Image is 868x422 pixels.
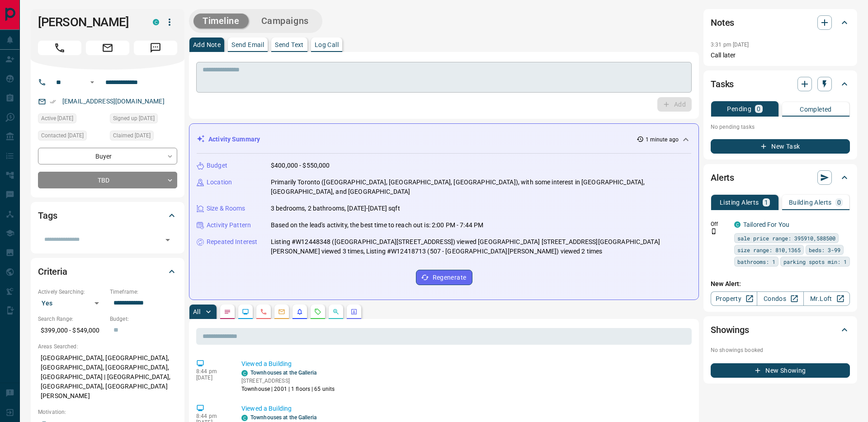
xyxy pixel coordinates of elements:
div: Tasks [711,73,850,95]
svg: Agent Actions [350,308,358,315]
svg: Opportunities [332,308,340,315]
div: Notes [711,12,850,33]
span: size range: 810,1365 [737,245,801,254]
span: beds: 3-99 [809,245,840,254]
p: Listing #W12448348 ([GEOGRAPHIC_DATA][STREET_ADDRESS]) viewed [GEOGRAPHIC_DATA] [STREET_ADDRESS][... [271,237,691,256]
p: [GEOGRAPHIC_DATA], [GEOGRAPHIC_DATA], [GEOGRAPHIC_DATA], [GEOGRAPHIC_DATA], [GEOGRAPHIC_DATA] | [... [38,351,177,403]
div: condos.ca [734,221,741,228]
p: 0 [757,106,760,112]
p: 8:44 pm [196,413,228,419]
span: Active [DATE] [41,114,73,123]
div: Sun Oct 12 2025 [110,131,177,143]
p: Log Call [315,42,339,48]
h2: Showings [711,323,749,337]
svg: Listing Alerts [296,308,303,315]
svg: Push Notification Only [711,228,717,234]
h2: Alerts [711,170,734,185]
span: Message [134,41,177,55]
a: Townhouses at the Galleria [250,414,316,421]
h2: Tasks [711,77,734,91]
p: Completed [800,106,832,113]
p: Based on the lead's activity, the best time to reach out is: 2:00 PM - 7:44 PM [271,220,483,230]
a: Tailored For You [743,221,789,228]
p: All [193,309,200,315]
div: TBD [38,172,177,188]
span: Signed up [DATE] [113,114,155,123]
p: Repeated Interest [207,237,257,247]
p: 3:31 pm [DATE] [711,42,749,48]
span: Email [86,41,129,55]
p: Actively Searching: [38,288,105,296]
p: Timeframe: [110,288,177,296]
svg: Email Verified [50,98,56,105]
button: New Showing [711,363,850,378]
div: Alerts [711,167,850,188]
p: Send Email [231,42,264,48]
p: Budget: [110,315,177,323]
p: No pending tasks [711,120,850,134]
span: parking spots min: 1 [783,257,847,266]
p: 3 bedrooms, 2 bathrooms, [DATE]-[DATE] sqft [271,204,400,213]
div: Tags [38,205,177,226]
button: Timeline [193,14,249,28]
div: Activity Summary1 minute ago [197,131,691,148]
a: [EMAIL_ADDRESS][DOMAIN_NAME] [62,98,165,105]
p: Activity Summary [208,135,260,144]
p: 8:44 pm [196,368,228,375]
h1: [PERSON_NAME] [38,15,139,29]
p: Motivation: [38,408,177,416]
button: Campaigns [252,14,318,28]
p: Primarily Toronto ([GEOGRAPHIC_DATA], [GEOGRAPHIC_DATA], [GEOGRAPHIC_DATA]), with some interest i... [271,178,691,197]
p: [DATE] [196,375,228,381]
div: Buyer [38,148,177,164]
div: Showings [711,319,850,341]
div: Yes [38,296,105,310]
p: Size & Rooms [207,204,245,213]
p: Building Alerts [789,199,832,206]
div: Sun Oct 12 2025 [110,113,177,126]
p: Activity Pattern [207,220,251,230]
p: Send Text [275,42,304,48]
p: Townhouse | 2001 | 1 floors | 65 units [241,385,335,393]
p: $400,000 - $550,000 [271,161,330,170]
h2: Tags [38,208,57,223]
p: Budget [207,161,227,170]
a: Condos [757,291,803,306]
p: New Alert: [711,279,850,289]
svg: Calls [260,308,267,315]
div: condos.ca [153,19,159,25]
h2: Notes [711,15,734,30]
svg: Requests [314,308,321,315]
p: [STREET_ADDRESS] [241,377,335,385]
svg: Notes [224,308,231,315]
span: bathrooms: 1 [737,257,775,266]
p: Search Range: [38,315,105,323]
span: Contacted [DATE] [41,131,84,140]
button: Open [161,234,174,246]
div: Sun Oct 12 2025 [38,113,105,126]
button: Regenerate [416,270,472,285]
p: 0 [837,199,841,206]
p: Call later [711,51,850,60]
p: Listing Alerts [720,199,759,206]
a: Mr.Loft [803,291,850,306]
div: Sun Oct 12 2025 [38,131,105,143]
p: Viewed a Building [241,404,688,413]
span: Call [38,41,81,55]
p: 1 minute ago [646,136,679,144]
p: Viewed a Building [241,359,688,369]
div: condos.ca [241,415,248,421]
p: $399,000 - $549,000 [38,323,105,338]
p: Areas Searched: [38,342,177,351]
svg: Lead Browsing Activity [242,308,249,315]
a: Property [711,291,757,306]
p: No showings booked [711,346,850,354]
button: Open [87,77,98,88]
svg: Emails [278,308,285,315]
button: New Task [711,139,850,154]
span: Claimed [DATE] [113,131,151,140]
h2: Criteria [38,264,67,279]
p: Pending [727,106,751,112]
p: Add Note [193,42,221,48]
span: sale price range: 395910,588500 [737,234,835,243]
